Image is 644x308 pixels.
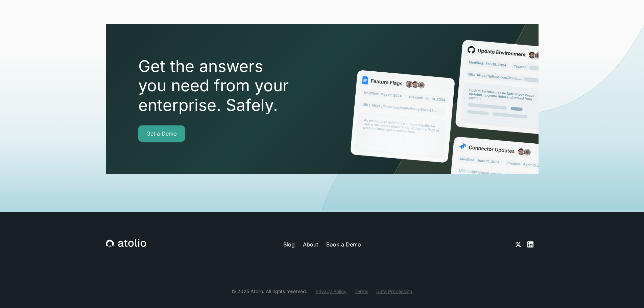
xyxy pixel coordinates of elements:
[303,240,318,248] a: About
[326,240,361,248] a: Book a Demo
[376,288,412,295] a: Data Processing
[610,276,644,308] iframe: Chat Widget
[283,240,295,248] a: Blog
[232,288,307,295] div: © 2025 Atolio. All rights reserved.
[138,56,328,115] h2: Get the answers you need from your enterprise. Safely.
[355,288,368,295] a: Terms
[315,288,347,295] a: Privacy Policy
[138,125,185,142] a: Get a Demo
